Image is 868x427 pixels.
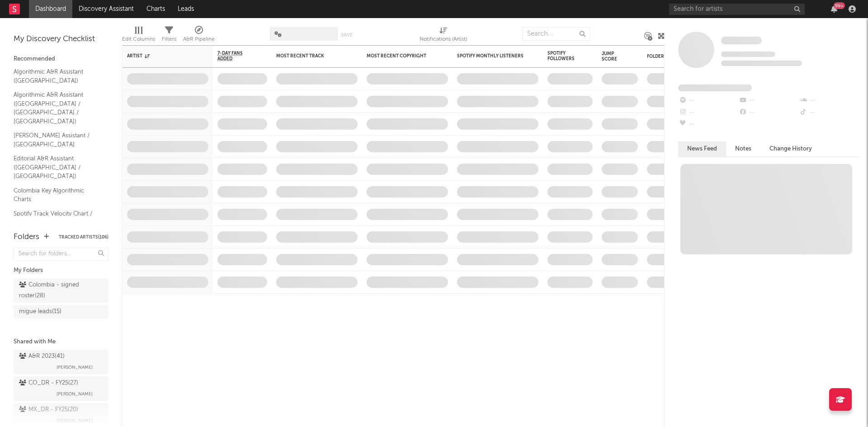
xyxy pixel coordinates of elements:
[162,34,176,45] div: Filters
[19,404,78,415] div: MX_DR - FY25 ( 20 )
[57,415,93,426] span: [PERSON_NAME]
[14,90,99,126] a: Algorithmic A&R Assistant ([GEOGRAPHIC_DATA] / [GEOGRAPHIC_DATA] / [GEOGRAPHIC_DATA])
[127,53,195,59] div: Artist
[14,209,99,227] a: Spotify Track Velocity Chart / CO + PE
[647,54,715,59] div: Folders
[19,378,78,389] div: CO_DR - FY25 ( 27 )
[14,278,108,303] a: Colombia - signed roster(28)
[14,54,108,65] div: Recommended
[341,33,353,38] button: Save
[183,23,215,49] div: A&R Pipeline
[799,95,859,107] div: --
[14,34,108,45] div: My Discovery Checklist
[738,107,798,118] div: --
[799,107,859,118] div: --
[678,95,738,107] div: --
[721,37,762,44] span: Some Artist
[122,34,155,45] div: Edit Columns
[678,84,752,91] span: Fans Added by Platform
[726,141,760,156] button: Notes
[122,23,155,49] div: Edit Columns
[678,118,738,130] div: --
[217,51,254,61] span: 7-Day Fans Added
[57,362,93,373] span: [PERSON_NAME]
[721,36,762,45] a: Some Artist
[14,265,108,276] div: My Folders
[14,248,108,261] input: Search for folders...
[678,107,738,118] div: --
[760,141,821,156] button: Change History
[678,141,726,156] button: News Feed
[522,27,590,41] input: Search...
[834,2,845,9] div: 99 +
[669,4,805,15] input: Search for artists
[420,34,467,45] div: Notifications (Artist)
[14,67,99,85] a: Algorithmic A&R Assistant ([GEOGRAPHIC_DATA])
[420,23,467,49] div: Notifications (Artist)
[14,131,99,149] a: [PERSON_NAME] Assistant / [GEOGRAPHIC_DATA]
[547,51,579,61] div: Spotify Followers
[831,5,837,13] button: 99+
[14,376,108,401] a: CO_DR - FY25(27)[PERSON_NAME]
[19,280,83,301] div: Colombia - signed roster ( 28 )
[14,305,108,319] a: migue leads(15)
[367,53,434,59] div: Most Recent Copyright
[14,337,108,347] div: Shared with Me
[721,61,802,66] span: 0 fans last week
[19,351,65,362] div: A&R 2023 ( 41 )
[162,23,176,49] div: Filters
[14,350,108,374] a: A&R 2023(41)[PERSON_NAME]
[19,306,61,317] div: migue leads ( 15 )
[721,52,775,57] span: Tracking Since: [DATE]
[59,235,108,239] button: Tracked Artists(106)
[14,232,39,243] div: Folders
[738,95,798,107] div: --
[183,34,215,45] div: A&R Pipeline
[276,53,344,59] div: Most Recent Track
[602,51,624,62] div: Jump Score
[14,186,99,204] a: Colombia Key Algorithmic Charts
[14,154,99,181] a: Editorial A&R Assistant ([GEOGRAPHIC_DATA] / [GEOGRAPHIC_DATA])
[57,389,93,399] span: [PERSON_NAME]
[457,53,525,59] div: Spotify Monthly Listeners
